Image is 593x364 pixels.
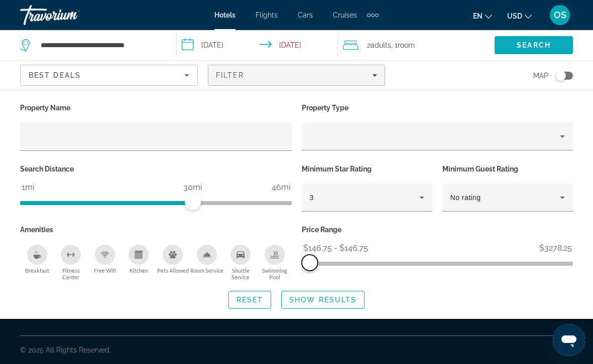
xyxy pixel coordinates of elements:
[54,267,88,280] span: Fitness Center
[333,11,357,19] a: Cruises
[367,38,391,52] span: 2
[20,162,292,176] p: Search Distance
[223,244,258,281] button: Shuttle Service
[20,201,292,203] ngx-slider: ngx-slider
[473,12,483,20] span: en
[398,41,415,49] span: Room
[258,244,292,281] button: Swimming Pool
[182,180,203,195] span: 30mi
[190,267,223,274] span: Room Service
[371,41,391,49] span: Adults
[547,5,573,26] button: User Menu
[554,10,566,20] span: OS
[20,223,292,237] p: Amenities
[548,71,573,80] button: Toggle map
[15,101,578,281] div: Hotel Filters
[130,267,148,274] span: Kitchen
[94,267,116,274] span: Free Wifi
[122,244,156,281] button: Kitchen
[216,71,245,79] span: Filter
[367,7,379,23] button: Extra navigation items
[223,267,258,280] span: Shuttle Service
[289,296,357,304] span: Show Results
[450,194,481,202] span: No rating
[236,296,264,304] span: Reset
[208,65,386,86] button: Filters
[507,9,532,23] button: Change currency
[190,244,224,281] button: Room Service
[20,180,36,195] span: 1mi
[298,11,313,19] a: Cars
[302,255,318,271] span: ngx-slider-max
[20,244,54,281] button: Breakfast
[553,324,585,356] iframe: Button to launch messaging window
[20,2,121,28] a: Travorium
[338,30,495,60] button: Travelers: 2 adults, 0 children
[177,30,338,60] button: Select check in and out date
[473,9,492,23] button: Change language
[185,194,201,210] span: ngx-slider
[256,11,278,19] a: Flights
[302,241,370,256] span: $146.75 - $146.75
[214,11,235,19] a: Hotels
[302,101,573,115] p: Property Type
[538,241,573,256] span: $3278.25
[29,71,81,79] span: Best Deals
[270,180,292,195] span: 46mi
[156,244,190,281] button: Pets Allowed
[310,194,314,202] span: 3
[495,36,573,54] button: Search
[54,244,88,281] button: Fitness Center
[442,162,573,176] p: Minimum Guest Rating
[391,38,415,52] span: , 1
[25,267,49,274] span: Breakfast
[258,267,292,280] span: Swimming Pool
[228,291,272,309] button: Reset
[302,223,573,237] p: Price Range
[302,262,573,264] ngx-slider: ngx-slider
[88,244,122,281] button: Free Wifi
[20,101,292,115] p: Property Name
[40,38,161,53] input: Search hotel destination
[517,41,551,49] span: Search
[507,12,522,20] span: USD
[157,267,189,274] span: Pets Allowed
[302,162,432,176] p: Minimum Star Rating
[281,291,365,309] button: Show Results
[29,69,189,81] mat-select: Sort by
[310,130,565,142] mat-select: Property type
[533,69,548,83] span: Map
